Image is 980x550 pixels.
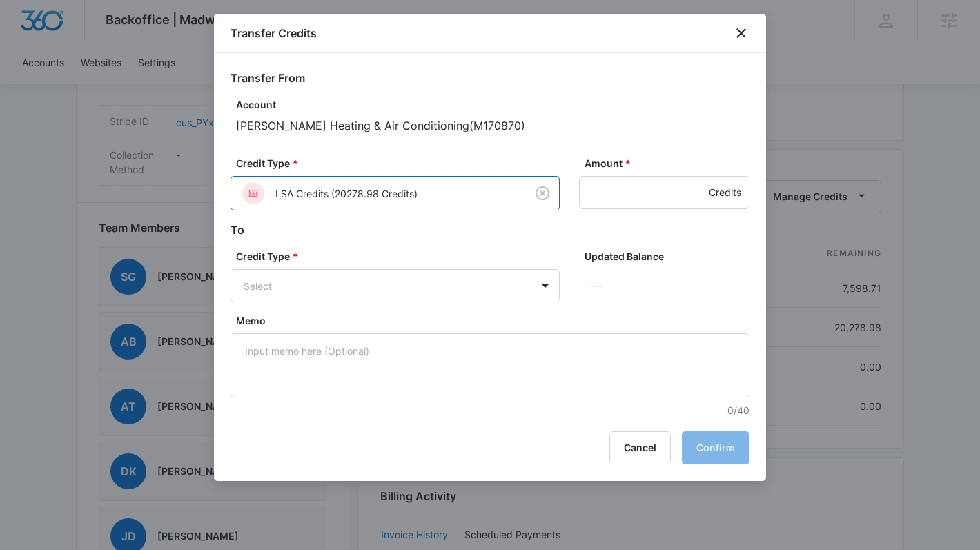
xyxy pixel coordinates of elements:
p: LSA Credits (20278.98 Credits) [275,186,418,201]
p: --- [590,269,749,302]
h2: To [231,222,749,238]
button: Clear [531,182,553,204]
button: close [733,25,749,41]
label: Credit Type [236,156,565,170]
h2: Transfer From [231,70,749,86]
button: Cancel [609,431,671,464]
div: Credits [709,176,741,209]
p: [PERSON_NAME] Heating & Air Conditioning ( M170870 ) [236,117,749,134]
p: Account [236,97,749,112]
label: Amount [585,156,755,170]
h1: Transfer Credits [231,25,317,41]
div: Select [244,279,513,293]
label: Updated Balance [585,249,755,264]
label: Memo [236,313,755,328]
label: Credit Type [236,249,565,264]
p: 0/40 [236,403,749,418]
